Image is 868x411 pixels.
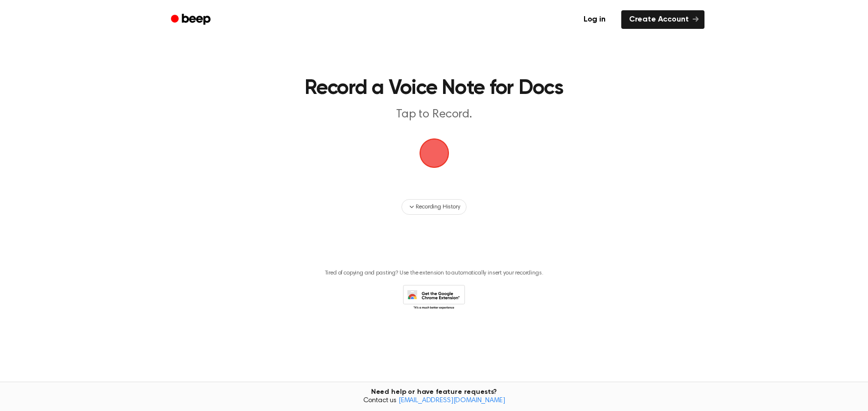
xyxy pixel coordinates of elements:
[164,10,219,29] a: Beep
[325,270,543,277] p: Tired of copying and pasting? Use the extension to automatically insert your recordings.
[246,107,622,123] p: Tap to Record.
[399,397,505,404] a: [EMAIL_ADDRESS][DOMAIN_NAME]
[621,10,704,29] a: Create Account
[184,78,685,99] h1: Record a Voice Note for Docs
[416,203,460,211] span: Recording History
[574,8,615,31] a: Log in
[6,397,862,406] span: Contact us
[420,138,449,168] img: Beep Logo
[401,199,466,215] button: Recording History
